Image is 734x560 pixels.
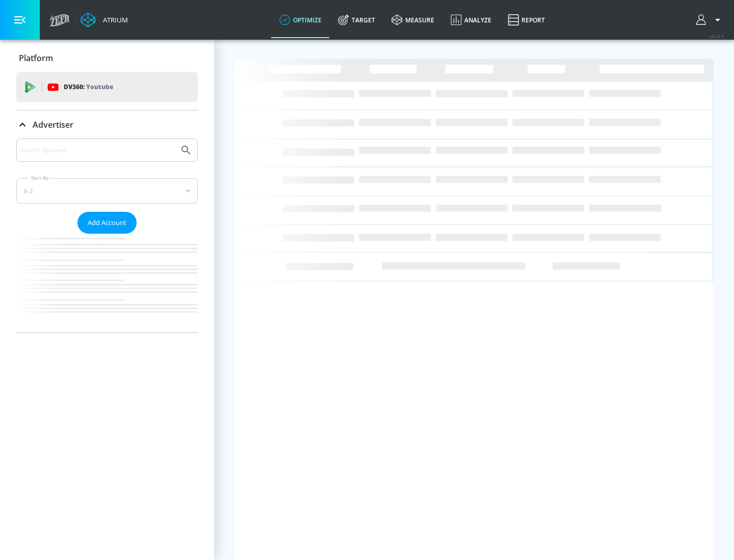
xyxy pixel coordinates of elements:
div: Advertiser [16,110,198,139]
p: Youtube [86,81,113,92]
a: optimize [271,2,330,38]
button: Add Account [77,212,137,234]
a: Atrium [81,12,128,27]
div: DV360: Youtube [16,72,198,102]
div: A-Z [16,178,198,204]
a: Report [500,2,553,38]
a: Target [330,2,383,38]
input: Search by name [20,144,175,157]
p: Platform [19,52,53,64]
a: Analyze [442,2,500,38]
div: Atrium [99,15,128,24]
span: v 4.33.5 [710,34,724,39]
label: Sort By [29,175,51,181]
p: Advertiser [33,119,73,130]
nav: list of Advertiser [16,234,198,332]
a: measure [383,2,442,38]
div: Advertiser [16,138,198,332]
span: Add Account [88,217,126,229]
p: DV360: [64,81,113,93]
div: Platform [16,44,198,72]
